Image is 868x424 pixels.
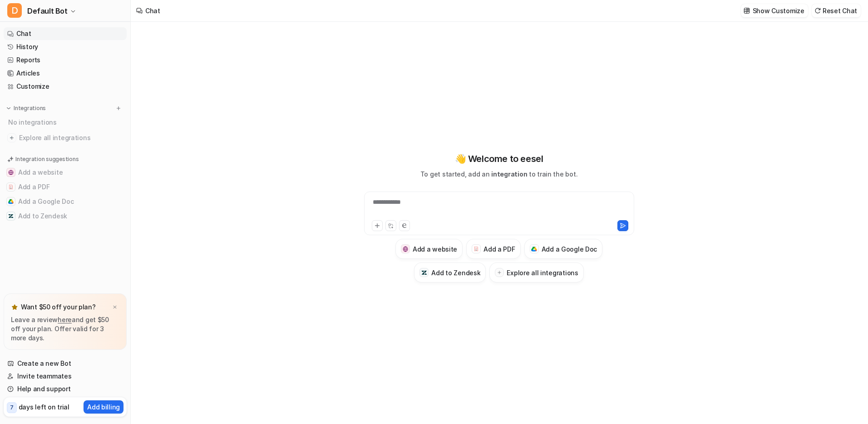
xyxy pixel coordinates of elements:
[414,262,486,283] button: Add to ZendeskAdd to Zendesk
[11,303,18,311] img: star
[489,262,583,283] button: Explore all integrations
[4,383,127,395] a: Help and support
[15,155,79,163] p: Integration suggestions
[19,402,69,412] p: days left on trial
[4,80,127,93] a: Customize
[5,105,12,111] img: expand menu
[491,170,527,178] span: integration
[4,54,127,66] a: Reports
[145,6,160,15] div: Chat
[115,105,122,111] img: menu_add.svg
[7,133,16,142] img: explore all integrations
[395,239,463,259] button: Add a websiteAdd a website
[483,244,515,254] h3: Add a PDF
[473,246,479,252] img: Add a PDF
[8,184,14,190] img: Add a PDF
[812,4,861,17] button: Reset Chat
[4,67,127,80] a: Articles
[421,270,427,276] img: Add to Zendesk
[455,152,543,166] p: 👋 Welcome to eesel
[741,4,808,17] button: Show Customize
[4,104,49,113] button: Integrations
[84,400,123,414] button: Add billing
[87,402,120,412] p: Add billing
[27,5,68,17] span: Default Bot
[4,131,127,144] a: Explore all integrations
[7,3,22,18] span: D
[4,27,127,40] a: Chat
[8,213,14,219] img: Add to Zendesk
[403,246,409,252] img: Add a website
[524,239,603,259] button: Add a Google DocAdd a Google Doc
[4,357,127,370] a: Create a new Bot
[744,7,750,14] img: customize
[466,239,520,259] button: Add a PDFAdd a PDF
[5,115,127,130] div: No integrations
[4,165,127,180] button: Add a websiteAdd a website
[753,6,804,15] p: Show Customize
[4,209,127,223] button: Add to ZendeskAdd to Zendesk
[14,105,46,112] p: Integrations
[413,244,457,254] h3: Add a website
[10,404,14,412] p: 7
[4,180,127,194] button: Add a PDFAdd a PDF
[542,244,597,254] h3: Add a Google Doc
[8,199,14,204] img: Add a Google Doc
[814,7,821,14] img: reset
[19,131,123,145] span: Explore all integrations
[4,194,127,209] button: Add a Google DocAdd a Google Doc
[112,304,118,310] img: x
[11,315,119,343] p: Leave a review and get $50 off your plan. Offer valid for 3 more days.
[507,268,578,278] h3: Explore all integrations
[4,370,127,383] a: Invite teammates
[8,170,14,175] img: Add a website
[531,247,537,252] img: Add a Google Doc
[431,268,480,278] h3: Add to Zendesk
[420,169,577,179] p: To get started, add an to train the bot.
[4,40,127,53] a: History
[58,316,72,323] a: here
[21,303,96,312] p: Want $50 off your plan?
